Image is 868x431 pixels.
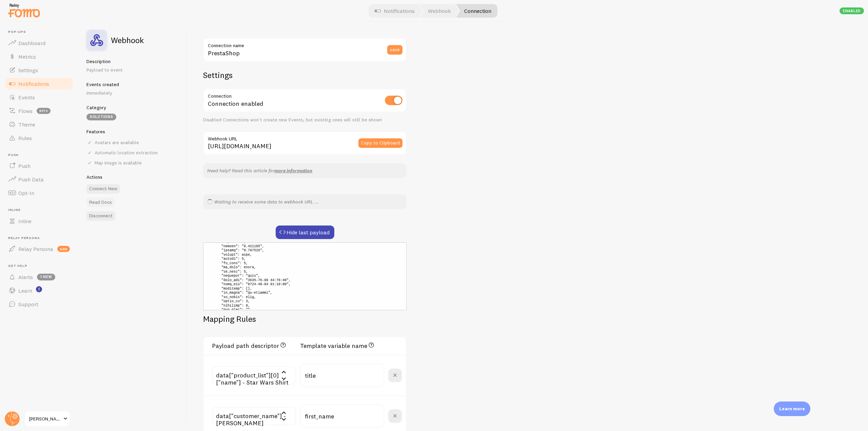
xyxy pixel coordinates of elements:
[4,284,74,297] a: Learn
[18,53,36,60] span: Metrics
[4,173,74,186] a: Push Data
[4,104,74,118] a: Flows beta
[203,242,407,310] pre: { "lore": { "ip": "3", "dolo": sitam, "cons": "", "adipi": elit, "seddoe": "te_incididuntut", "la...
[86,114,116,120] div: Solutions
[86,174,178,180] h5: Actions
[37,274,55,280] span: 1 new
[4,118,74,131] a: Theme
[4,36,74,50] a: Dashboard
[4,77,74,91] a: Notifications
[274,168,312,174] a: more information
[203,70,407,80] h2: Settings
[36,286,42,292] svg: <p>Watch New Feature Tutorials!</p>
[18,218,32,224] span: Inline
[4,159,74,173] a: Push
[774,401,810,416] div: Learn more
[29,415,61,423] span: [PERSON_NAME]-test-store
[4,242,74,256] a: Relay Persona new
[57,246,70,252] span: new
[300,404,384,428] input: first_name
[203,89,407,113] div: Connection enabled
[18,274,33,280] span: Alerts
[203,131,407,143] label: Webhook URL
[18,135,32,141] span: Rules
[18,94,35,101] span: Events
[86,129,178,135] h5: Features
[203,38,407,50] label: Connection name
[86,104,178,111] h5: Category
[300,364,384,387] input: first_name
[18,121,35,128] span: Theme
[4,50,74,63] a: Metrics
[86,211,115,221] button: Disconnect
[18,162,31,169] span: Push
[86,90,178,96] p: Immediately
[86,150,178,156] div: Automatic location extraction
[18,287,32,294] span: Learn
[24,411,70,427] a: [PERSON_NAME]-test-store
[8,236,74,240] span: Relay Persona
[212,407,296,431] div: data["customer_name"] - [PERSON_NAME]
[18,107,33,114] span: Flows
[4,131,74,145] a: Rules
[18,80,49,87] span: Notifications
[8,30,74,34] span: Pop-ups
[86,184,120,194] button: Connect New
[4,297,74,311] a: Support
[86,81,178,87] h5: Events created
[4,186,74,200] a: Opt-In
[203,117,407,123] div: Disabled Connections won't create new Events, but existing ones will still be shown
[111,36,144,44] h2: Webhook
[18,40,45,46] span: Dashboard
[37,108,51,114] span: beta
[18,246,53,252] span: Relay Persona
[203,194,407,209] div: Waiting to receive some data to webhook URL ...
[86,139,178,145] div: Avatars are available
[86,66,178,73] p: Payload to event
[86,30,107,50] img: fomo_icons_custom_webhook.svg
[86,160,178,166] div: Map image is available
[4,91,74,104] a: Events
[8,264,74,268] span: Get Help
[18,190,34,196] span: Opt-In
[8,153,74,157] span: Push
[18,301,38,308] span: Support
[86,198,115,207] a: Read Docs
[387,45,402,55] button: save
[276,226,334,239] button: Hide last payload
[8,208,74,212] span: Inline
[4,214,74,228] a: Inline
[779,406,805,412] p: Learn more
[358,138,402,148] button: Copy to Clipboard
[212,366,296,390] div: data["product_list"][0]["name"] - Star Wars Shirt
[203,314,256,324] h2: Mapping Rules
[18,67,38,74] span: Settings
[4,63,74,77] a: Settings
[207,167,402,174] p: Need help? Read this article for
[300,341,375,350] h3: Template variable name
[212,341,296,350] h3: Payload path descriptor
[4,270,74,284] a: Alerts 1 new
[18,176,44,183] span: Push Data
[86,58,178,64] h5: Description
[7,2,41,19] img: fomo-relay-logo-orange.svg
